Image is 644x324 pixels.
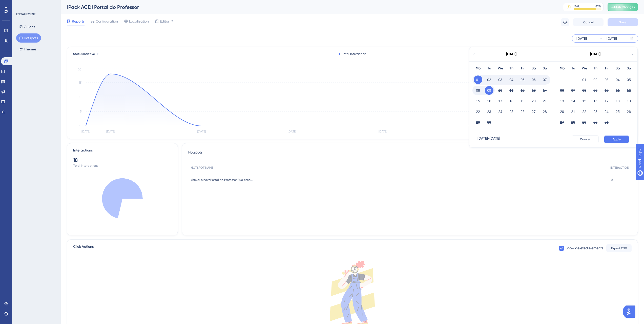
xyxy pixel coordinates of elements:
[78,95,81,99] tspan: 10
[625,97,633,105] button: 19
[496,75,505,84] button: 03
[518,97,527,105] button: 19
[602,107,611,116] button: 24
[580,118,589,127] button: 29
[485,86,493,95] button: 09
[529,107,538,116] button: 27
[12,1,32,7] span: Need Help?
[558,86,566,95] button: 06
[188,149,202,159] span: Hotspots
[529,86,538,95] button: 13
[591,107,600,116] button: 23
[574,4,580,8] div: MAU
[602,118,611,127] button: 31
[611,5,635,9] span: Publish Changes
[106,130,115,133] tspan: [DATE]
[129,18,149,24] span: Localization
[579,65,590,71] div: We
[569,86,577,95] button: 07
[602,97,611,105] button: 17
[613,107,622,116] button: 25
[507,75,516,84] button: 04
[495,65,506,71] div: We
[541,107,549,116] button: 28
[539,65,550,71] div: Su
[507,86,516,95] button: 11
[601,65,612,71] div: Fr
[608,18,638,26] button: Save
[518,86,527,95] button: 12
[602,75,611,84] button: 03
[590,65,601,71] div: Th
[72,18,85,24] span: Reports
[474,97,482,105] button: 15
[79,124,81,128] tspan: 0
[613,75,622,84] button: 04
[83,52,95,56] span: Inactive
[379,130,387,133] tspan: [DATE]
[78,68,81,71] tspan: 20
[507,97,516,105] button: 18
[507,107,516,116] button: 25
[506,65,517,71] div: Th
[474,107,482,116] button: 22
[610,178,613,182] span: 18
[67,4,550,11] div: [Pack ACD] Portal do Professor
[517,65,528,71] div: Fr
[191,166,213,170] span: HOTSPOT NAME
[81,130,90,133] tspan: [DATE]
[625,75,633,84] button: 05
[485,118,493,127] button: 30
[485,107,493,116] button: 23
[528,65,539,71] div: Sa
[474,86,482,95] button: 08
[518,107,527,116] button: 26
[485,97,493,105] button: 16
[558,118,566,127] button: 27
[591,86,600,95] button: 09
[16,12,35,16] div: ENGAGEMENT
[474,75,482,84] button: 01
[506,51,516,57] div: [DATE]
[573,18,604,26] button: Cancel
[477,135,500,143] div: [DATE] - [DATE]
[73,157,172,164] div: 18
[558,107,566,116] button: 20
[558,97,566,105] button: 13
[625,86,633,95] button: 12
[591,118,600,127] button: 30
[529,75,538,84] button: 06
[623,65,634,71] div: Su
[485,75,493,84] button: 02
[613,86,622,95] button: 11
[580,86,589,95] button: 08
[580,137,590,141] span: Cancel
[541,97,549,105] button: 21
[619,20,626,24] span: Save
[566,245,603,251] span: Show deleted elements
[612,65,623,71] div: Sa
[604,135,629,143] button: Apply
[197,130,206,133] tspan: [DATE]
[80,110,81,113] tspan: 5
[339,52,366,56] div: Total Interaction
[583,20,594,24] span: Cancel
[518,75,527,84] button: 05
[496,86,505,95] button: 10
[568,65,579,71] div: Tu
[191,178,254,182] span: Vem aí o novoPortal do Professor!Sua escola foi selecionada e você terá acesso exclusivo ao novo ...
[610,166,629,170] span: INTERACTION
[556,65,568,71] div: Mo
[73,52,95,56] span: Status:
[591,97,600,105] button: 16
[591,75,600,84] button: 02
[73,147,93,154] div: Interactions
[541,75,549,84] button: 07
[496,97,505,105] button: 17
[607,35,617,42] div: [DATE]
[595,4,601,8] div: 82 %
[73,244,94,253] span: Click Actions
[484,65,495,71] div: Tu
[613,97,622,105] button: 18
[16,45,39,54] button: Themes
